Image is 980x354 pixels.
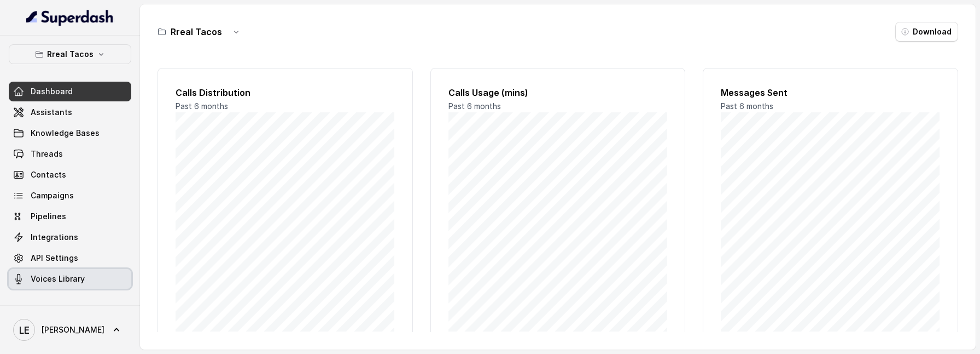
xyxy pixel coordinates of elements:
[26,9,114,26] img: light.svg
[31,128,100,139] span: Knowledge Bases
[19,324,30,336] text: LE
[31,211,66,222] span: Pipelines
[9,165,131,185] a: Contacts
[9,269,131,289] a: Voices Library
[31,190,74,201] span: Campaigns
[31,273,85,284] span: Voices Library
[721,101,773,111] span: Past 6 months
[31,232,78,243] span: Integrations
[9,144,131,164] a: Threads
[9,123,131,143] a: Knowledge Bases
[448,86,668,99] h2: Calls Usage (mins)
[9,227,131,247] a: Integrations
[47,48,94,61] p: Rreal Tacos
[9,44,131,64] button: Rreal Tacos
[31,86,73,97] span: Dashboard
[9,186,131,205] a: Campaigns
[176,101,228,111] span: Past 6 months
[9,207,131,226] a: Pipelines
[31,149,63,159] span: Threads
[31,169,66,180] span: Contacts
[31,107,72,118] span: Assistants
[9,315,131,345] a: [PERSON_NAME]
[721,86,940,99] h2: Messages Sent
[171,25,222,38] h3: Rreal Tacos
[31,253,78,264] span: API Settings
[448,101,501,111] span: Past 6 months
[895,22,958,42] button: Download
[9,248,131,268] a: API Settings
[176,86,395,99] h2: Calls Distribution
[9,102,131,122] a: Assistants
[9,82,131,101] a: Dashboard
[42,324,104,335] span: [PERSON_NAME]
